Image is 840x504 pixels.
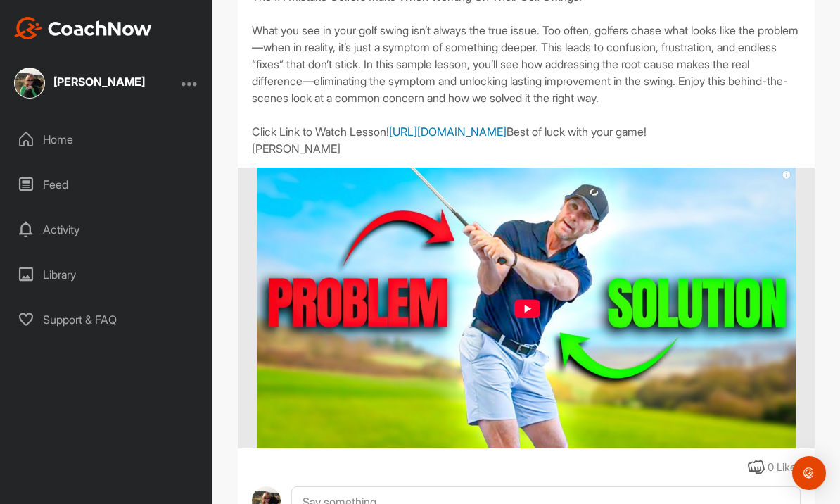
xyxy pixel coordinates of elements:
a: [URL][DOMAIN_NAME] [389,125,507,139]
img: square_0eb6d52bf9496efab4edaaa7b8605857.jpg [14,68,45,99]
div: Open Intercom Messenger [792,456,826,490]
div: Support & FAQ [8,302,206,337]
div: Home [8,122,206,157]
img: CoachNow [14,17,152,39]
div: 0 Likes [768,460,801,476]
div: Library [8,257,206,292]
div: Feed [8,167,206,202]
div: [PERSON_NAME] [53,76,145,87]
div: Activity [8,212,206,247]
img: media [257,168,796,449]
